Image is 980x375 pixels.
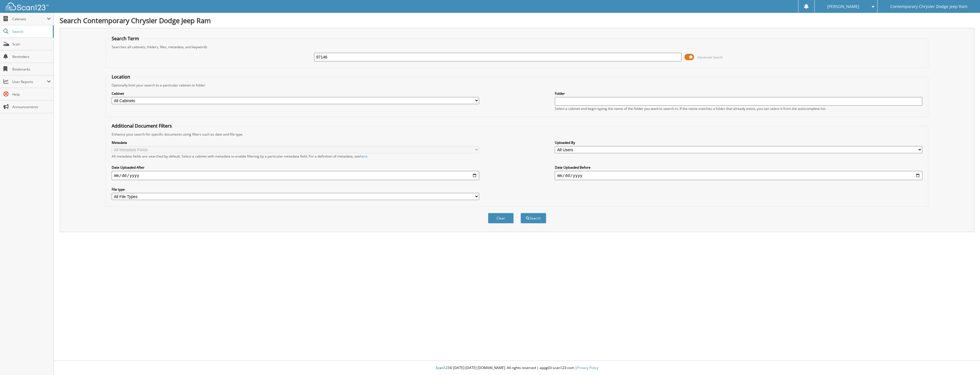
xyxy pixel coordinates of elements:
[112,140,479,145] label: Metadata
[112,91,479,96] label: Cabinet
[112,187,479,192] label: File type
[109,35,142,42] legend: Search Term
[54,361,980,375] div: © [DATE]-[DATE] [DOMAIN_NAME]. All rights reserved | appg03-scan123-com |
[521,213,546,223] button: Search
[555,91,922,96] label: Folder
[577,365,599,370] a: Privacy Policy
[12,67,51,72] span: Bookmarks
[827,5,859,8] span: [PERSON_NAME]
[112,154,479,159] div: All metadata fields are searched by default. Select a cabinet with metadata to enable filtering b...
[12,54,51,59] span: Reminders
[951,348,980,375] iframe: Chat Widget
[109,132,925,137] div: Enhance your search for specific documents using filters such as date and file type.
[6,3,49,10] img: scan123-logo-white.svg
[12,42,51,47] span: Scan
[60,16,974,25] h1: Search Contemporary Chrysler Dodge Jeep Ram
[109,83,925,88] div: Optionally limit your search to a particular cabinet or folder
[12,29,50,34] span: Search
[555,171,922,180] input: end
[436,365,449,370] span: Scan123
[109,45,925,49] div: Searches all cabinets, folders, files, metadata, and keywords
[488,213,514,223] button: Clear
[555,106,922,111] div: Select a cabinet and begin typing the name of the folder you want to search in. If the name match...
[12,79,47,84] span: User Reports
[112,165,479,170] label: Date Uploaded After
[12,17,47,21] span: Cabinets
[12,92,51,97] span: Help
[12,104,51,109] span: Announcements
[890,5,967,8] span: Contemporary Chrysler Dodge Jeep Ram
[555,165,922,170] label: Date Uploaded Before
[360,154,367,159] a: here
[109,74,133,80] legend: Location
[112,171,479,180] input: start
[555,140,922,145] label: Uploaded By
[697,55,723,59] span: Advanced Search
[109,123,175,129] legend: Additional Document Filters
